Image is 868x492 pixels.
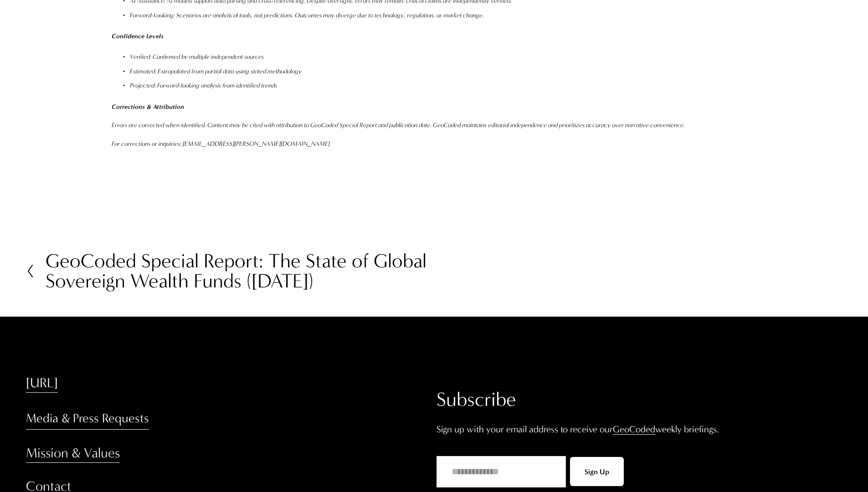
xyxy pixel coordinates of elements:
[437,421,842,438] p: Sign up with your email address to receive our weekly briefings.
[112,32,164,40] em: Confidence Levels
[130,68,302,75] em: Estimated: Extrapolated from partial data using stated methodology
[46,251,434,291] h2: GeoCoded Special Report: The State of Global Sovereign Wealth Funds ([DATE])
[437,386,842,414] h2: Subscribe
[585,467,609,476] span: Sign Up
[26,374,58,393] a: [URL]
[112,140,330,148] em: For corrections or inquiries: [EMAIL_ADDRESS][PERSON_NAME][DOMAIN_NAME]
[112,122,685,129] em: Errors are corrected when identified. Content may be cited with attribution to GeoCoded Special R...
[130,53,264,61] em: Verified: Confirmed by multiple independent sources
[26,444,120,463] a: Mission & Values
[570,457,624,486] button: Sign Up
[26,407,149,430] a: Media & Press Requests
[112,103,184,110] em: Corrections & Attribution
[613,424,655,435] a: GeoCoded
[26,251,434,291] a: GeoCoded Special Report: The State of Global Sovereign Wealth Funds ([DATE])
[130,82,277,89] em: Projected: Forward-looking analysis from identified trends
[130,12,484,19] em: Forward-Looking: Scenarios are analytical tools, not predictions. Outcomes may diverge due to tec...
